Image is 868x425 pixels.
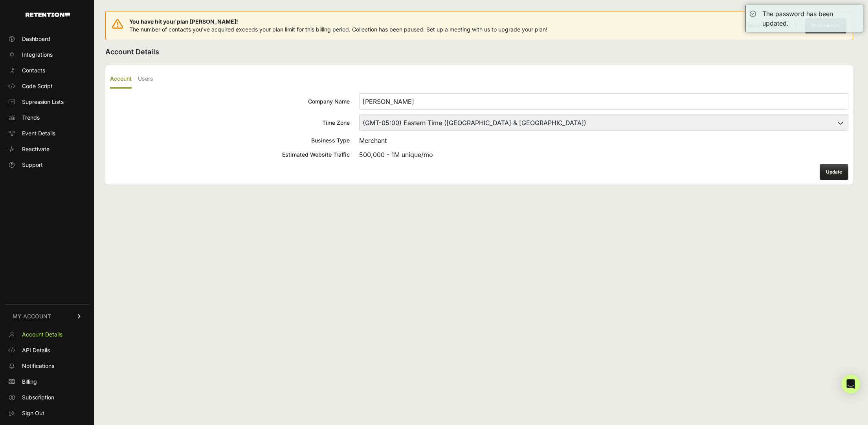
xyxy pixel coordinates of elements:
[5,304,90,328] a: MY ACCOUNT
[22,129,55,137] span: Event Details
[5,328,90,341] a: Account Details
[129,26,547,33] span: The number of contacts you've acquired exceeds your plan limit for this billing period. Collectio...
[13,312,51,320] span: MY ACCOUNT
[110,98,350,105] div: Company Name
[110,151,350,159] div: Estimated Website Traffic
[110,137,350,144] div: Business Type
[22,362,54,370] span: Notifications
[105,46,853,57] h2: Account Details
[762,9,859,28] div: The password has been updated.
[22,98,64,106] span: Supression Lists
[22,114,40,122] span: Trends
[22,394,54,401] span: Subscription
[26,13,70,17] img: Retention.com
[820,164,848,180] button: Update
[22,378,37,386] span: Billing
[5,33,90,45] a: Dashboard
[22,145,50,153] span: Reactivate
[5,48,90,61] a: Integrations
[5,96,90,108] a: Supression Lists
[22,409,44,417] span: Sign Out
[22,82,53,90] span: Code Script
[5,64,90,77] a: Contacts
[359,150,848,159] div: 500,000 - 1M unique/mo
[110,70,132,89] label: Account
[5,391,90,404] a: Subscription
[5,360,90,372] a: Notifications
[5,80,90,92] a: Code Script
[5,143,90,155] a: Reactivate
[5,111,90,124] a: Trends
[22,67,45,74] span: Contacts
[110,119,350,127] div: Time Zone
[138,70,153,89] label: Users
[744,18,800,33] button: Remind me later
[359,93,848,110] input: Company Name
[22,35,50,43] span: Dashboard
[22,346,50,354] span: API Details
[22,161,43,169] span: Support
[5,407,90,419] a: Sign Out
[5,344,90,357] a: API Details
[5,159,90,171] a: Support
[359,115,848,131] select: Time Zone
[22,51,53,59] span: Integrations
[841,375,860,394] div: Open Intercom Messenger
[359,136,848,145] div: Merchant
[22,331,62,338] span: Account Details
[129,18,547,26] span: You have hit your plan [PERSON_NAME]!
[5,127,90,140] a: Event Details
[5,375,90,388] a: Billing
